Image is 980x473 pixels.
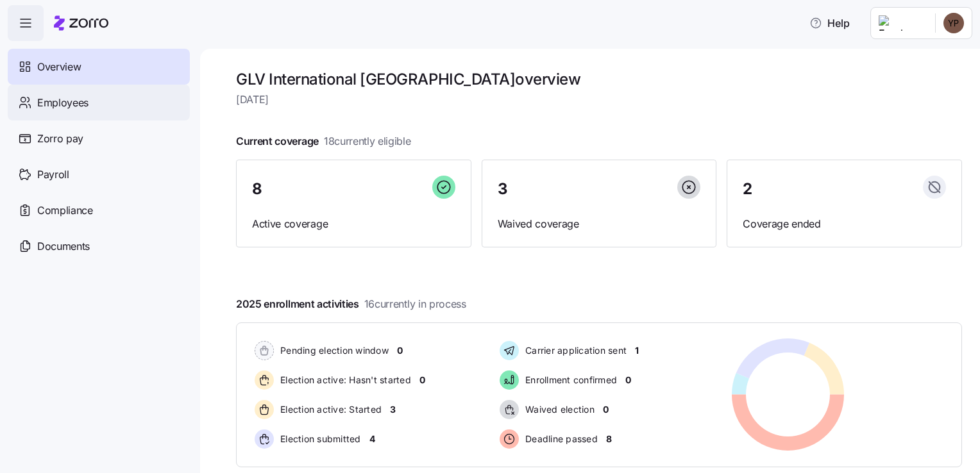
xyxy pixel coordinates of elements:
[236,133,411,149] span: Current coverage
[390,403,396,416] span: 3
[743,216,946,232] span: Coverage ended
[276,344,389,357] span: Pending election window
[252,216,455,232] span: Active coverage
[236,69,962,89] h1: GLV International [GEOGRAPHIC_DATA] overview
[8,156,190,192] a: Payroll
[236,92,962,108] span: [DATE]
[419,374,425,386] span: 0
[276,433,361,445] span: Election submitted
[37,59,81,75] span: Overview
[498,216,701,232] span: Waived coverage
[625,374,631,386] span: 0
[799,10,860,36] button: Help
[364,296,466,312] span: 16 currently in process
[37,203,93,219] span: Compliance
[37,95,89,111] span: Employees
[521,403,595,416] span: Waived election
[276,374,411,386] span: Election active: Hasn't started
[879,15,925,31] img: Employer logo
[236,296,466,312] span: 2025 enrollment activities
[37,131,83,147] span: Zorro pay
[635,344,639,357] span: 1
[943,13,964,33] img: 1a8d1e34e8936ee5f73660366535aa3c
[8,120,190,156] a: Zorro pay
[521,433,598,445] span: Deadline passed
[397,344,403,357] span: 0
[521,344,627,357] span: Carrier application sent
[498,181,508,197] span: 3
[521,374,617,386] span: Enrollment confirmed
[8,192,190,228] a: Compliance
[37,167,69,183] span: Payroll
[8,85,190,120] a: Employees
[743,181,752,197] span: 2
[369,433,375,445] span: 4
[603,403,609,416] span: 0
[324,133,411,149] span: 18 currently eligible
[37,238,90,254] span: Documents
[8,228,190,264] a: Documents
[8,49,190,85] a: Overview
[276,403,382,416] span: Election active: Started
[252,181,262,197] span: 8
[606,433,612,445] span: 8
[809,15,850,31] span: Help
